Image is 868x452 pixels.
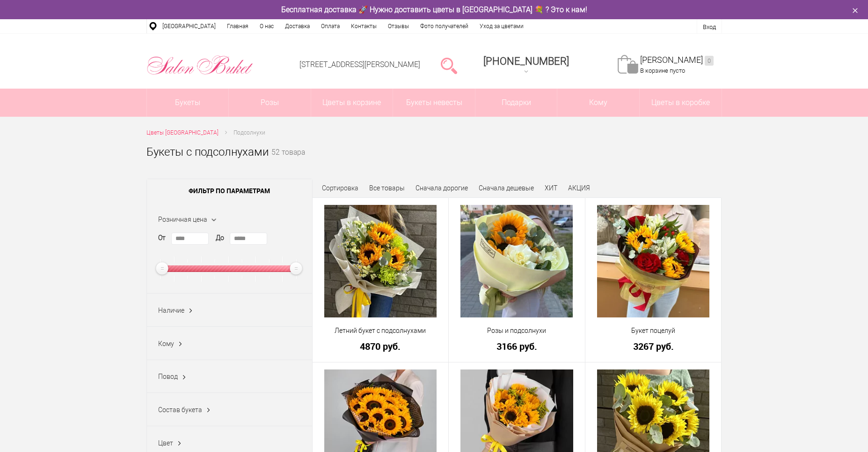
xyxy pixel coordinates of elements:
a: Розы [229,89,311,117]
span: Состав букета [158,406,202,414]
span: Розничная цена [158,216,207,223]
a: Отзывы [382,19,415,33]
a: Цветы в коробке [640,89,722,117]
div: Бесплатная доставка 🚀 Нужно доставить цветы в [GEOGRAPHIC_DATA] 💐 ? Это к нам! [139,5,729,15]
ins: 0 [705,56,714,66]
a: Уход за цветами [474,19,529,33]
span: Кому [158,340,174,347]
img: Летний букет с подсолнухами [324,205,437,317]
a: Цветы в корзине [311,89,393,117]
a: Вход [703,23,716,30]
a: Цветы [GEOGRAPHIC_DATA] [146,128,219,138]
a: Доставка [279,19,315,33]
label: До [216,233,224,243]
a: Букет поцелуй [591,326,715,336]
a: Сначала дорогие [416,184,468,192]
span: Цвет [158,439,173,447]
a: 3267 руб. [591,341,715,351]
a: Все товары [369,184,405,192]
span: Цветы [GEOGRAPHIC_DATA] [146,129,219,136]
a: [PERSON_NAME] [640,55,714,66]
span: В корзине пусто [640,67,685,74]
small: 52 товара [271,149,305,172]
span: Кому [557,89,639,117]
h1: Букеты с подсолнухами [146,143,269,160]
a: Контакты [345,19,382,33]
a: АКЦИЯ [568,184,590,192]
a: О нас [254,19,279,33]
a: Оплата [315,19,345,33]
a: Главная [221,19,254,33]
a: Фото получателей [415,19,474,33]
span: Наличие [158,307,184,314]
a: ХИТ [545,184,557,192]
span: [PHONE_NUMBER] [483,55,569,67]
a: [STREET_ADDRESS][PERSON_NAME] [299,60,420,69]
img: Букет поцелуй [597,205,709,317]
a: Сначала дешевые [479,184,534,192]
span: Подсолнухи [233,129,265,136]
img: Цветы Нижний Новгород [146,53,254,77]
a: Подарки [475,89,557,117]
span: Сортировка [322,184,358,192]
a: Розы и подсолнухи [455,326,579,336]
span: Фильтр по параметрам [147,179,312,203]
a: Букеты невесты [393,89,475,117]
a: Летний букет с подсолнухами [319,326,443,336]
label: От [158,233,166,243]
a: 4870 руб. [319,341,443,351]
a: 3166 руб. [455,341,579,351]
a: [GEOGRAPHIC_DATA] [157,19,221,33]
a: [PHONE_NUMBER] [478,52,575,79]
a: Букеты [147,89,229,117]
img: Розы и подсолнухи [460,205,573,317]
span: Повод [158,373,178,380]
